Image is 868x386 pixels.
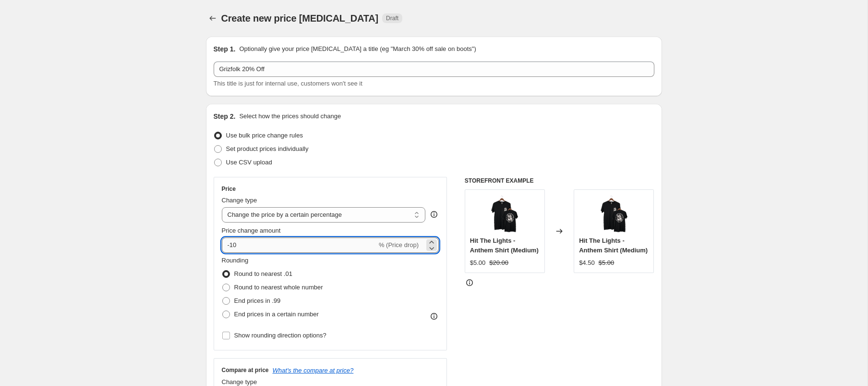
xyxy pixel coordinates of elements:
[234,332,326,339] span: Show rounding direction options?
[239,44,476,54] p: Optionally give your price [MEDICAL_DATA] a title (eg "March 30% off sale on boots")
[222,257,249,264] span: Rounding
[595,195,633,233] img: HTL_Anthem_group_80x.png
[579,237,648,254] span: Hit The Lights - Anthem Shirt (Medium)
[485,195,524,233] img: HTL_Anthem_group_80x.png
[234,311,319,318] span: End prices in a certain number
[226,132,303,139] span: Use bulk price change rules
[470,259,486,266] span: $5.00
[379,241,419,249] span: % (Price drop)
[465,177,654,185] h6: STOREFRONT EXAMPLE
[226,145,309,152] span: Set product prices individually
[386,14,398,22] span: Draft
[470,237,539,254] span: Hit The Lights - Anthem Shirt (Medium)
[222,185,236,193] h3: Price
[489,259,508,266] span: $20.00
[222,378,257,386] span: Change type
[239,112,341,121] p: Select how the prices should change
[222,237,377,253] input: -15
[214,62,654,77] input: 30% off holiday sale
[599,259,615,266] span: $5.00
[206,12,219,25] button: Price change jobs
[221,13,379,24] span: Create new price [MEDICAL_DATA]
[234,270,292,277] span: Round to nearest .01
[234,284,323,291] span: Round to nearest whole number
[222,227,281,234] span: Price change amount
[234,297,281,304] span: End prices in .99
[214,80,362,87] span: This title is just for internal use, customers won't see it
[429,210,439,219] div: help
[579,259,595,266] span: $4.50
[273,367,354,374] button: What's the compare at price?
[222,197,257,204] span: Change type
[222,366,269,374] h3: Compare at price
[226,159,272,166] span: Use CSV upload
[214,112,236,121] h2: Step 2.
[214,44,236,54] h2: Step 1.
